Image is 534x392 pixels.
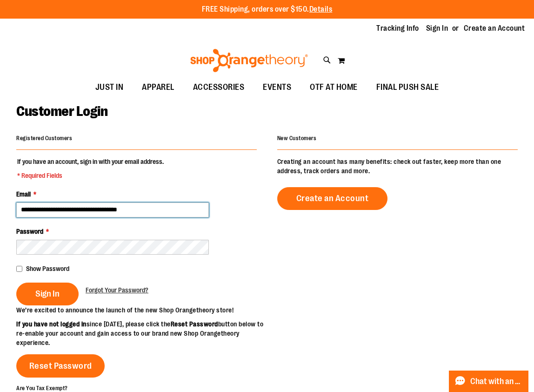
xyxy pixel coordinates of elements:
a: APPAREL [133,77,184,98]
strong: Reset Password [171,320,218,328]
span: Customer Login [16,103,107,119]
button: Chat with an Expert [449,371,529,392]
p: since [DATE], please click the button below to re-enable your account and gain access to our bran... [16,319,267,347]
span: JUST IN [95,77,124,98]
a: Tracking Info [376,23,419,34]
span: Reset Password [29,361,92,371]
span: APPAREL [142,77,174,98]
span: ACCESSORIES [193,77,245,98]
span: FINAL PUSH SALE [376,77,439,98]
strong: Registered Customers [16,135,72,142]
span: Sign In [35,289,60,299]
a: Sign In [426,23,448,34]
strong: If you have not logged in [16,320,87,328]
a: Create an Account [464,23,525,34]
a: Forgot Your Password? [86,285,148,295]
strong: Are You Tax Exempt? [16,385,68,391]
a: JUST IN [86,77,133,98]
span: EVENTS [263,77,291,98]
button: Sign In [16,283,79,305]
a: Create an Account [277,187,388,210]
span: Chat with an Expert [470,377,523,386]
p: FREE Shipping, orders over $150. [202,4,333,15]
p: Creating an account has many benefits: check out faster, keep more than one address, track orders... [277,157,518,176]
img: Shop Orangetheory [189,49,309,72]
p: We’re excited to announce the launch of the new Shop Orangetheory store! [16,305,267,315]
strong: New Customers [277,135,317,142]
span: OTF AT HOME [310,77,358,98]
a: Reset Password [16,354,105,378]
a: FINAL PUSH SALE [367,77,448,98]
span: Forgot Your Password? [86,286,148,294]
span: * Required Fields [17,171,164,180]
span: Email [16,190,31,198]
span: Show Password [26,265,69,272]
span: Password [16,228,43,235]
a: ACCESSORIES [184,77,254,98]
a: OTF AT HOME [300,77,367,98]
a: EVENTS [254,77,300,98]
span: Create an Account [296,193,369,203]
legend: If you have an account, sign in with your email address. [16,157,165,180]
a: Details [309,5,333,14]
